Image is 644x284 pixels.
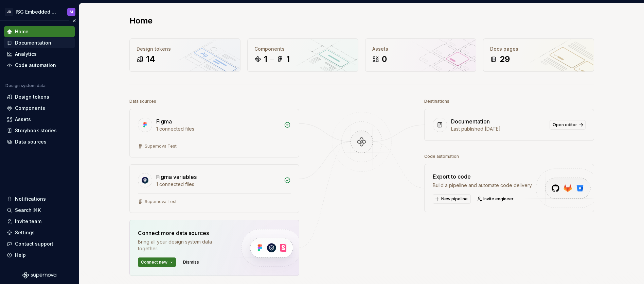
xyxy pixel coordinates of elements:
a: Analytics [4,49,75,60]
a: Code automation [4,60,75,71]
div: Storybook stories [15,127,57,134]
a: Invite team [4,216,75,227]
div: JD [5,8,13,16]
a: Docs pages29 [483,38,594,72]
a: Assets [4,114,75,125]
a: Design tokens14 [129,38,240,72]
a: Documentation [4,37,75,48]
div: M [70,9,73,15]
button: Help [4,250,75,261]
div: Assets [15,116,31,123]
div: Design tokens [137,46,233,52]
a: Assets0 [365,38,476,72]
a: Settings [4,227,75,238]
div: Contact support [15,240,53,247]
div: Documentation [451,117,490,126]
div: Documentation [15,39,51,46]
div: Search ⌘K [15,207,41,214]
div: Export to code [433,172,533,181]
svg: Supernova Logo [22,272,56,279]
h2: Home [129,15,153,26]
div: Code automation [424,152,459,161]
a: Components11 [247,38,358,72]
div: Code automation [15,62,56,69]
div: Help [15,252,26,258]
a: Figma variables1 connected filesSupernova Test [129,164,299,213]
a: Data sources [4,136,75,147]
span: Dismiss [183,260,199,265]
div: 29 [500,54,510,65]
div: Supernova Test [145,199,177,204]
div: ISG Embedded Design System [16,9,59,15]
div: Figma [156,117,172,126]
div: Last published [DATE] [451,126,545,132]
div: Docs pages [490,46,587,52]
div: Home [15,28,29,35]
span: Invite engineer [483,196,514,202]
button: Search ⌘K [4,205,75,216]
div: 1 [264,54,267,65]
button: Collapse sidebar [69,16,79,26]
div: Assets [372,46,469,52]
div: Data sources [15,138,47,145]
span: Connect new [141,260,167,265]
span: Open editor [553,122,577,128]
div: 1 connected files [156,126,280,132]
button: JDISG Embedded Design SystemM [1,4,77,19]
a: Components [4,103,75,114]
div: 14 [146,54,155,65]
div: Destinations [424,97,449,106]
button: New pipeline [433,194,471,204]
div: Analytics [15,51,37,57]
div: 1 [286,54,290,65]
button: Notifications [4,194,75,204]
div: Bring all your design system data together. [138,238,230,252]
button: Dismiss [180,257,202,267]
div: 0 [382,54,387,65]
div: Notifications [15,196,46,202]
div: Design system data [5,83,46,88]
div: Settings [15,229,35,236]
span: New pipeline [441,196,468,202]
div: Data sources [129,97,156,106]
a: Storybook stories [4,125,75,136]
div: Components [254,46,351,52]
button: Contact support [4,238,75,249]
div: Connect more data sources [138,229,230,237]
a: Figma1 connected filesSupernova Test [129,109,299,157]
div: Design tokens [15,94,49,100]
div: 1 connected files [156,181,280,188]
div: Invite team [15,218,41,225]
a: Home [4,26,75,37]
a: Invite engineer [475,194,517,204]
div: Supernova Test [145,144,177,149]
a: Design tokens [4,91,75,102]
div: Build a pipeline and automate code delivery. [433,182,533,189]
button: Connect new [138,257,176,267]
a: Open editor [550,120,586,130]
div: Components [15,105,45,112]
div: Figma variables [156,173,197,181]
